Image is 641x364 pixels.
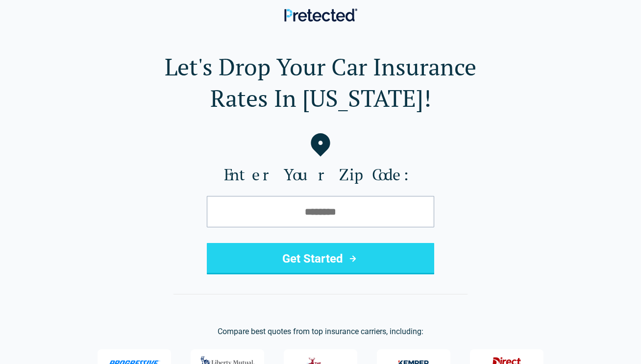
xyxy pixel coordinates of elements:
[284,8,357,22] img: Pretected
[16,326,625,338] p: Compare best quotes from top insurance carriers, including:
[16,51,625,114] h1: Let's Drop Your Car Insurance Rates In [US_STATE]!
[16,165,625,184] label: Enter Your Zip Code:
[207,243,434,274] button: Get Started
